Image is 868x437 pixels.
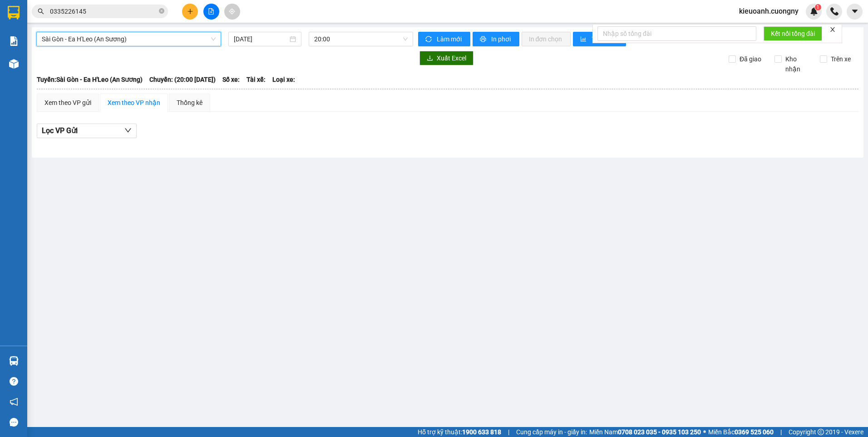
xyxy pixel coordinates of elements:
span: search [38,8,44,15]
div: Thống kê [177,98,202,108]
img: icon-new-feature [810,7,818,15]
span: bar-chart [580,36,588,43]
img: solution-icon [9,36,19,46]
span: kieuoanh.cuongny [732,5,806,17]
span: Chuyến: (20:00 [DATE]) [149,74,216,84]
div: Xem theo VP gửi [44,98,91,108]
button: Kết nối tổng đài [764,26,822,41]
span: question-circle [10,377,18,386]
span: 1 [816,4,819,10]
span: Trên xe [827,54,854,64]
span: Loại xe: [272,74,295,84]
span: down [124,127,132,134]
sup: 1 [815,4,821,10]
span: close [829,26,836,33]
button: downloadXuất Excel [419,51,473,65]
input: Nhập số tổng đài [597,26,756,41]
span: Cung cấp máy in - giấy in: [516,427,587,437]
span: Kết nối tổng đài [771,29,815,39]
span: Làm mới [437,34,463,44]
button: bar-chartThống kê [573,32,626,46]
span: message [10,418,18,427]
span: 20:00 [314,32,408,46]
img: phone-icon [830,7,838,15]
span: ⚪️ [703,430,706,434]
input: Tìm tên, số ĐT hoặc mã đơn [50,6,157,16]
span: Kho nhận [782,54,814,74]
strong: 0369 525 060 [735,428,774,436]
span: printer [480,36,488,43]
span: plus [187,8,193,15]
button: syncLàm mới [418,32,470,46]
span: | [508,427,509,437]
button: printerIn phơi [473,32,519,46]
span: Sài Gòn - Ea H'Leo (An Sương) [42,32,216,46]
span: Đã giao [736,54,765,64]
button: plus [182,4,198,20]
span: Số xe: [222,74,240,84]
button: aim [224,4,240,20]
img: logo-vxr [8,6,20,20]
span: close-circle [159,8,164,14]
span: notification [10,397,18,406]
button: In đơn chọn [522,32,571,46]
img: warehouse-icon [9,356,19,366]
span: file-add [208,8,214,15]
span: close-circle [159,7,164,16]
span: Tài xế: [247,74,266,84]
span: Lọc VP Gửi [42,125,78,136]
span: Hỗ trợ kỹ thuật: [418,427,501,437]
input: 14/09/2025 [234,34,287,44]
span: Miền Bắc [708,427,774,437]
button: Lọc VP Gửi [37,124,137,138]
span: aim [229,8,235,15]
button: caret-down [847,4,863,20]
span: sync [425,36,433,43]
span: copyright [818,429,824,435]
span: In phơi [491,34,512,44]
strong: 1900 633 818 [462,428,501,436]
span: caret-down [851,7,859,15]
strong: 0708 023 035 - 0935 103 250 [618,428,701,436]
span: Miền Nam [589,427,701,437]
span: | [780,427,782,437]
img: warehouse-icon [9,59,19,69]
div: Xem theo VP nhận [108,98,160,108]
button: file-add [203,4,219,20]
b: Tuyến: Sài Gòn - Ea H'Leo (An Sương) [37,76,143,83]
